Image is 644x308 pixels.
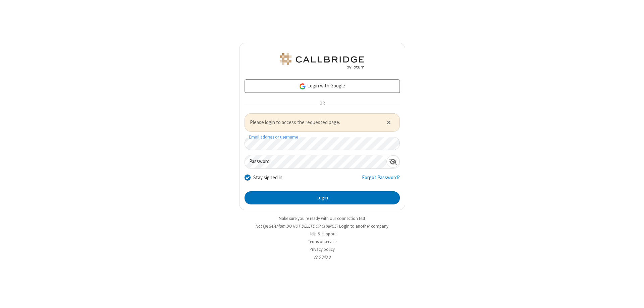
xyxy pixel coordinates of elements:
[339,223,388,229] button: Login to another company
[317,99,327,108] span: OR
[299,83,306,90] img: google-icon.png
[239,223,405,229] li: Not QA Selenium DO NOT DELETE OR CHANGE?
[245,79,400,93] a: Login with Google
[310,246,335,252] a: Privacy policy
[279,216,365,221] a: Make sure you're ready with our connection test
[245,137,400,150] input: Email address or username
[386,155,399,168] div: Show password
[250,119,378,126] span: Please login to access the requested page.
[245,155,386,168] input: Password
[245,191,400,205] button: Login
[253,174,282,182] label: Stay signed in
[239,254,405,260] li: v2.6.349.0
[278,53,366,69] img: QA Selenium DO NOT DELETE OR CHANGE
[309,231,336,237] a: Help & support
[362,174,400,187] a: Forgot Password?
[308,239,336,244] a: Terms of service
[383,117,394,127] button: Close alert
